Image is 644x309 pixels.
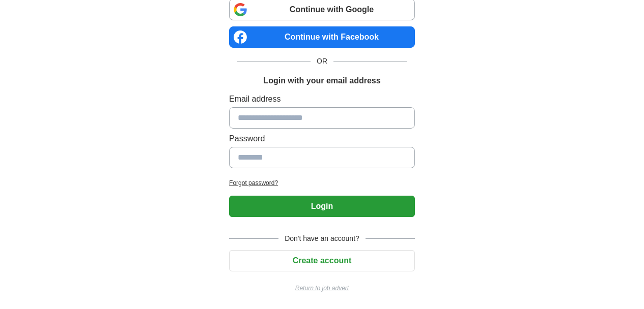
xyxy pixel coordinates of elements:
[263,75,380,87] h1: Login with your email address
[229,133,415,145] label: Password
[311,56,333,67] span: OR
[229,196,415,217] button: Login
[229,26,415,48] a: Continue with Facebook
[229,284,415,293] a: Return to job advert
[229,93,415,105] label: Email address
[229,250,415,271] button: Create account
[229,178,415,188] a: Forgot password?
[278,233,366,244] span: Don't have an account?
[229,256,415,265] a: Create account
